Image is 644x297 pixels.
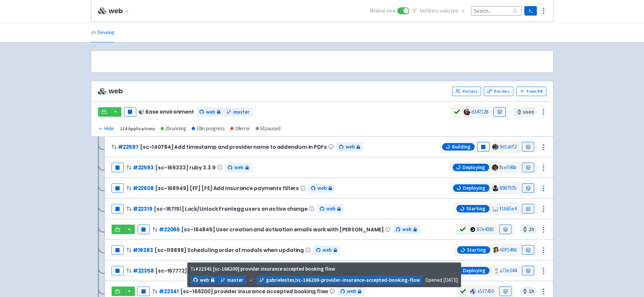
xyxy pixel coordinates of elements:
a: web [191,276,217,285]
time: [DATE] [443,277,458,283]
a: master [224,108,252,117]
button: Pause [138,287,150,296]
a: a537450 [477,288,494,294]
div: 61 paused [256,125,281,133]
a: #22597 [118,143,139,151]
a: web [393,225,420,234]
span: [sc-119898] Scheduling order of modals when updating [154,247,304,253]
span: Deploying [462,164,485,171]
a: Develop [91,23,115,42]
span: web [98,87,123,95]
div: Hide [98,125,114,133]
span: [sc-169333] ruby 3.3.9 [155,165,216,170]
a: #22096 [159,226,180,233]
a: 60f5496 [500,247,517,253]
span: master [233,108,249,116]
button: Pause [112,163,124,172]
span: web [323,246,332,254]
a: master [218,276,246,285]
span: master [227,276,243,284]
a: #22319 [133,205,152,212]
span: Starting [466,205,485,212]
button: From PR [516,87,546,96]
a: #22608 [133,185,154,192]
a: web [313,246,340,255]
span: web [234,164,243,172]
span: web [345,143,355,151]
button: Pause [112,266,124,275]
a: Env Vars [484,87,514,96]
div: Base environment [139,109,194,115]
a: web [225,163,252,172]
span: web [326,205,335,213]
a: web [336,142,363,152]
a: Visitors [452,87,481,96]
span: Deploying [463,185,485,191]
span: web [402,226,411,233]
span: [sc-168949] [FF] [FE] Add Insurance payments filters [155,185,299,191]
span: [sc-140784] Add timestamp and provider name to addendum in PDFs [140,144,327,150]
a: #22593 [133,164,154,171]
a: 9d1abf2 [500,143,517,150]
span: ← [249,276,254,284]
span: web [347,288,356,295]
a: 898797b [500,185,517,191]
span: [sc-167151] Lock/Unlock Frontegg users on active change [154,206,308,212]
span: [sc-164845] User creation and activation emails work with [PERSON_NAME] [181,227,384,232]
a: f1b65e4 [500,205,517,212]
button: Pause [112,183,124,193]
span: gabrielestes/sc-166200-provider-insurance-accepted-booking-flow [266,276,420,284]
a: web [308,184,335,193]
button: Hide [98,125,115,133]
a: #22341 [159,288,179,295]
span: [sc-166200] provider insurance accepted booking flow [180,289,328,294]
div: 18 error [230,125,250,133]
button: Pause [138,225,150,234]
a: a73e344 [500,267,517,274]
button: Pause [112,245,124,255]
div: # 22341 [sc-166200] provider insurance accepted booking flow [191,265,335,273]
a: d347128 [471,109,488,115]
a: 8ce596b [499,164,517,170]
a: 67e4385 [477,226,494,232]
button: Pause [477,142,490,152]
a: #22358 [133,267,154,274]
span: [sc-167772] Stripe instrumentation [155,268,249,274]
button: web [109,7,132,15]
a: #19383 [133,247,153,254]
a: web [338,287,364,296]
span: 1 h [520,287,537,296]
span: Deploying [463,267,485,274]
span: Building [452,143,471,150]
span: selected [439,7,458,14]
div: 10 in progress [192,125,225,133]
button: Pause [112,204,124,213]
a: web [317,204,343,213]
div: 114 Applications [120,125,155,133]
span: web [200,276,209,284]
span: Opened [425,277,458,283]
span: Minimal view [369,7,396,15]
span: web [206,108,215,116]
input: Search... [471,6,522,15]
span: Starting [467,247,486,253]
span: soon [514,107,537,117]
a: Terminal [524,6,537,16]
button: Pause [124,107,136,117]
span: web [317,184,327,192]
a: web [197,108,223,117]
span: 2 h [520,225,537,234]
div: 25 running [161,125,186,133]
span: No filter s [420,7,458,15]
a: gabrielestes/sc-166200-provider-insurance-accepted-booking-flow [257,276,423,285]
